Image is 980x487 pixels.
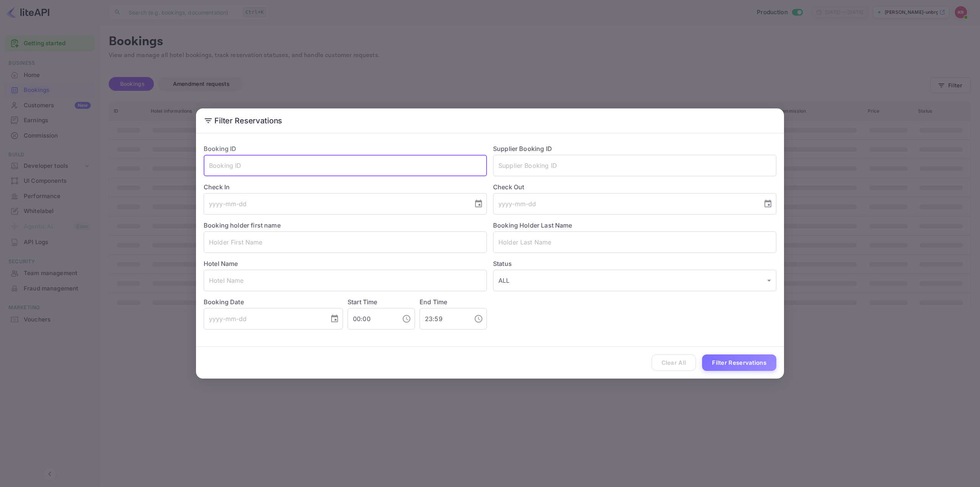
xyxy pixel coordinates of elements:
[493,182,776,192] label: Check Out
[348,298,377,306] label: Start Time
[493,155,776,176] input: Supplier Booking ID
[493,270,776,291] div: ALL
[204,193,468,215] input: yyyy-mm-dd
[204,155,487,176] input: Booking ID
[204,231,487,253] input: Holder First Name
[204,308,324,330] input: yyyy-mm-dd
[196,108,784,133] h2: Filter Reservations
[204,145,237,152] label: Booking ID
[702,354,776,371] button: Filter Reservations
[420,298,447,306] label: End Time
[399,311,414,326] button: Choose time, selected time is 12:00 AM
[493,221,572,229] label: Booking Holder Last Name
[760,196,776,212] button: Choose date
[420,308,468,330] input: hh:mm
[471,311,486,326] button: Choose time, selected time is 11:59 PM
[493,193,757,215] input: yyyy-mm-dd
[204,221,281,229] label: Booking holder first name
[493,231,776,253] input: Holder Last Name
[204,297,343,307] label: Booking Date
[327,311,342,326] button: Choose date
[204,260,238,267] label: Hotel Name
[204,270,487,291] input: Hotel Name
[493,259,776,268] label: Status
[471,196,486,212] button: Choose date
[493,145,552,152] label: Supplier Booking ID
[348,308,396,330] input: hh:mm
[204,182,487,192] label: Check In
